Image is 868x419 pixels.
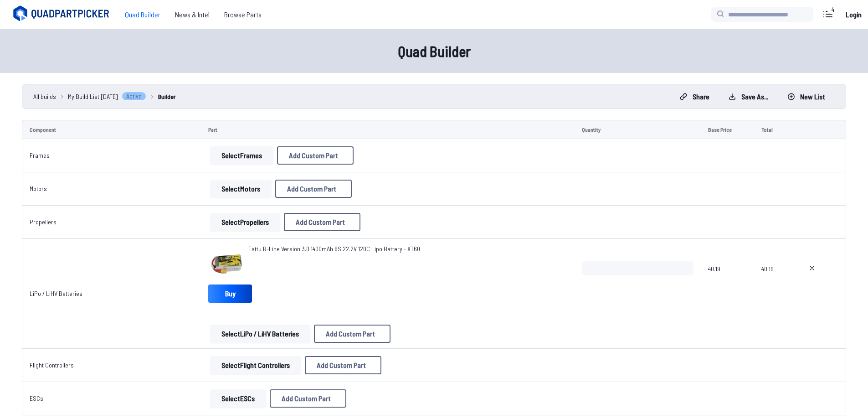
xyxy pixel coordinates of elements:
[708,261,747,305] span: 40.19
[780,89,833,104] button: New List
[208,325,312,343] a: SelectLiPo / LiHV Batteries
[208,356,303,374] a: SelectFlight Controllers
[22,120,201,139] td: Component
[122,92,146,101] span: Active
[672,89,717,104] button: Share
[30,394,43,402] a: ESCs
[296,218,345,226] span: Add Custom Part
[284,213,360,231] button: Add Custom Part
[575,120,700,139] td: Quantity
[314,325,390,343] button: Add Custom Part
[305,356,381,374] button: Add Custom Part
[30,290,82,297] a: LiPo / LiHV Batteries
[208,285,252,303] a: Buy
[217,5,269,24] a: Browse Parts
[721,89,776,104] button: Save as...
[289,152,338,159] span: Add Custom Part
[701,120,754,139] td: Base Price
[210,325,310,343] button: SelectLiPo / LiHV Batteries
[827,5,839,14] div: 4
[68,92,146,101] a: My Build List [DATE]Active
[210,356,301,374] button: SelectFlight Controllers
[30,185,47,192] a: Motors
[210,213,280,231] button: SelectPropellers
[30,361,74,369] a: Flight Controllers
[208,389,268,408] a: SelectESCs
[317,362,366,369] span: Add Custom Part
[30,218,56,226] a: Propellers
[168,5,217,24] a: News & Intel
[210,180,272,198] button: SelectMotors
[208,146,275,165] a: SelectFrames
[208,213,282,231] a: SelectPropellers
[201,120,575,139] td: Part
[248,245,420,253] span: Tattu R-Line Version 3.0 1400mAh 6S 22.2V 120C Lipo Battery - XT60
[33,92,56,101] a: All builds
[143,40,726,62] h1: Quad Builder
[208,244,245,281] img: image
[248,244,420,253] a: Tattu R-Line Version 3.0 1400mAh 6S 22.2V 120C Lipo Battery - XT60
[275,180,352,198] button: Add Custom Part
[30,151,50,159] a: Frames
[277,146,354,165] button: Add Custom Part
[208,180,273,198] a: SelectMotors
[754,120,793,139] td: Total
[158,92,176,101] a: Builder
[210,146,273,165] button: SelectFrames
[118,5,168,24] a: Quad Builder
[68,92,118,101] span: My Build List [DATE]
[210,389,266,408] button: SelectESCs
[270,389,346,408] button: Add Custom Part
[761,261,786,305] span: 40.19
[287,185,336,192] span: Add Custom Part
[842,5,864,24] a: Login
[282,395,331,402] span: Add Custom Part
[326,330,375,337] span: Add Custom Part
